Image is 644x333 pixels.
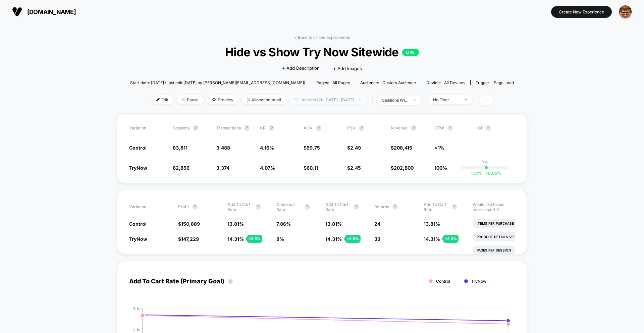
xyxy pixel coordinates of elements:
[374,236,380,242] span: 33
[227,236,244,242] span: 14.31 %
[173,125,190,130] span: Sessions
[305,204,310,210] button: ?
[129,202,166,212] span: Variation
[182,98,185,101] img: end
[227,221,244,227] span: 13.81 %
[473,219,518,228] li: Items Per Purchase
[247,235,262,243] div: + 3.6 %
[551,6,612,18] button: Create New Experience
[129,221,147,227] span: Control
[424,202,448,212] span: Add To Cart Rate
[619,5,632,18] img: ppic
[193,125,198,131] button: ?
[434,145,444,151] span: <1%
[294,98,298,101] img: calendar
[181,236,199,242] span: 147,229
[260,145,274,151] span: 4.16 %
[347,125,356,130] span: PSV
[132,306,140,310] tspan: 16 %
[452,204,457,210] button: ?
[443,235,459,243] div: + 3.6 %
[316,80,350,85] div: Pages:
[494,80,514,85] span: Page Load
[325,221,342,227] span: 13.81 %
[350,145,361,151] span: 2.49
[347,145,361,151] span: $
[391,125,408,130] span: Revenue
[304,125,313,130] span: AOV
[242,95,286,104] span: Allocation: multi
[247,98,250,102] img: rebalance
[359,125,364,131] button: ?
[391,165,414,171] span: $
[269,125,274,131] button: ?
[325,236,342,242] span: 14.31 %
[421,80,470,85] span: Device:
[473,232,534,241] li: Product Details Views Rate
[156,98,160,101] img: edit
[307,165,318,171] span: 60.11
[485,125,491,131] button: ?
[294,35,350,40] a: < Back to all live experiences
[178,204,189,209] span: Profit
[244,125,250,131] button: ?
[354,204,359,210] button: ?
[347,165,361,171] span: $
[484,164,485,169] p: |
[304,145,320,151] span: $
[374,221,380,227] span: 24
[485,171,488,176] span: +
[130,80,305,85] span: Start date: [DATE] (Last edit [DATE] by [PERSON_NAME][EMAIL_ADDRESS][DOMAIN_NAME])
[260,125,266,130] span: CR
[478,146,515,151] span: ---
[216,125,241,130] span: Transactions
[27,8,76,15] span: [DOMAIN_NAME]
[173,145,187,151] span: 83,811
[129,125,166,131] span: Variation
[129,145,147,151] span: Control
[216,145,230,151] span: 3,488
[447,125,453,131] button: ?
[444,80,465,85] span: all devices
[394,165,414,171] span: 202,800
[345,235,361,243] div: + 3.6 %
[473,202,515,212] p: Would like to see more reports?
[473,245,515,255] li: Pages Per Session
[471,279,486,284] span: TryNow
[325,202,350,212] span: Add To Cart Rate
[149,45,495,59] span: Hide vs Show Try Now Sitewide
[129,165,147,171] span: TryNow
[350,165,361,171] span: 2.45
[129,236,147,242] span: TryNow
[178,236,199,242] span: $
[289,95,367,104] span: Version (2): [DATE] - [DATE]
[391,145,412,151] span: $
[392,204,398,210] button: ?
[382,80,416,85] span: Custom Audience
[359,99,362,100] img: end
[482,171,501,176] span: 6.05 %
[177,95,204,104] span: Pause
[178,221,200,227] span: $
[276,221,291,227] span: 7.86 %
[227,202,252,212] span: Add To Cart Rate
[374,204,389,209] span: Returns
[307,145,320,151] span: 59.75
[256,204,261,210] button: ?
[414,99,416,101] img: end
[10,6,78,17] button: [DOMAIN_NAME]
[433,97,460,102] div: No Filter
[360,80,416,85] div: Audience:
[316,125,321,131] button: ?
[304,165,318,171] span: $
[434,165,447,171] span: 100%
[260,165,275,171] span: 4.07 %
[424,236,440,242] span: 14.31 %
[476,80,514,85] div: Trigger:
[276,202,301,212] span: Checkout Rate
[402,49,419,56] p: LIVE
[465,99,467,100] img: end
[333,66,362,71] span: + Add Images
[192,204,198,210] button: ?
[436,279,450,284] span: Control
